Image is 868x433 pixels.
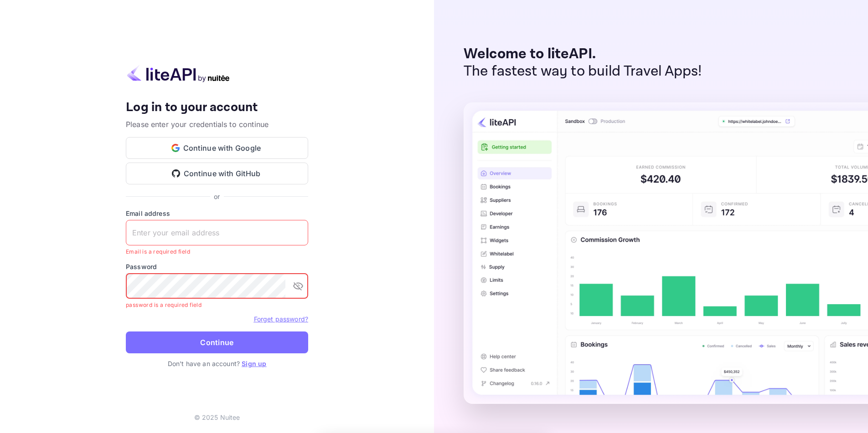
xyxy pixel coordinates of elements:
img: liteapi [126,65,231,82]
label: Password [126,262,308,271]
p: Don't have an account? [126,359,308,368]
p: The fastest way to build Travel Apps! [464,63,702,80]
button: Continue with GitHub [126,163,308,184]
p: © 2025 Nuitee [194,413,240,422]
input: Enter your email address [126,220,308,245]
a: Forget password? [254,314,308,323]
p: Email is a required field [126,247,302,256]
p: or [214,192,220,201]
p: Welcome to liteAPI. [464,46,702,63]
button: Continue [126,331,308,353]
a: Sign up [242,360,266,367]
h4: Log in to your account [126,100,308,116]
p: Please enter your credentials to continue [126,119,308,130]
button: Continue with Google [126,137,308,159]
label: Email address [126,209,308,218]
button: toggle password visibility [289,277,307,295]
p: password is a required field [126,301,302,310]
a: Forget password? [254,315,308,323]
